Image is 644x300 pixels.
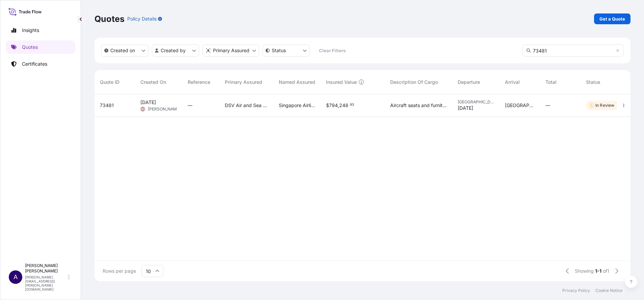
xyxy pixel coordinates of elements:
[103,268,136,274] span: Rows per page
[152,44,199,57] button: createdBy Filter options
[6,57,75,71] a: Certificates
[349,104,350,106] span: .
[603,268,609,274] span: of 1
[562,288,590,293] a: Privacy Policy
[110,47,135,54] p: Created on
[6,40,75,54] a: Quotes
[100,79,119,86] span: Quote ID
[22,27,39,34] p: Insights
[390,102,447,109] span: Aircraft seats and furniture
[101,44,149,57] button: createdOn Filter options
[575,268,594,274] span: Showing
[545,79,557,86] span: Total
[100,102,114,109] span: 73481
[25,263,67,274] p: [PERSON_NAME] [PERSON_NAME]
[225,102,268,109] span: DSV Air and Sea Singapore Pte Ltd
[6,24,75,37] a: Insights
[594,13,630,24] a: Get a Quote
[272,47,286,54] p: Status
[141,106,145,112] span: MS
[350,104,354,106] span: 93
[148,106,181,112] span: [PERSON_NAME]
[22,61,47,67] p: Certificates
[279,102,315,109] span: Singapore Airlines
[339,103,348,108] span: 248
[390,79,438,86] span: Description Of Cargo
[326,79,357,86] span: Insured Value
[22,44,38,51] p: Quotes
[545,102,550,109] span: —
[140,79,166,86] span: Created On
[458,99,494,105] span: [GEOGRAPHIC_DATA]
[505,102,535,109] span: [GEOGRAPHIC_DATA]
[188,79,210,86] span: Reference
[188,102,192,109] span: —
[599,15,625,22] p: Get a Quote
[505,79,520,86] span: Arrival
[127,15,157,22] p: Policy Details
[522,44,624,57] input: Search Quote or Reference...
[263,44,310,57] button: certificateStatus Filter options
[161,47,186,54] p: Created by
[279,79,315,86] span: Named Assured
[595,288,622,293] a: Cookie Notice
[595,103,614,108] p: In Review
[25,275,67,291] p: [PERSON_NAME][EMAIL_ADDRESS][PERSON_NAME][DOMAIN_NAME]
[458,105,473,111] span: [DATE]
[326,103,329,108] span: $
[458,79,480,86] span: Departure
[595,268,601,274] span: 1-1
[213,47,249,54] p: Primary Assured
[14,274,18,280] span: A
[586,79,600,86] span: Status
[319,47,346,54] p: Clear Filters
[338,103,339,108] span: ,
[313,45,351,56] button: Clear Filters
[95,13,125,24] p: Quotes
[225,79,262,86] span: Primary Assured
[140,99,156,106] span: [DATE]
[203,44,259,57] button: distributor Filter options
[329,103,338,108] span: 794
